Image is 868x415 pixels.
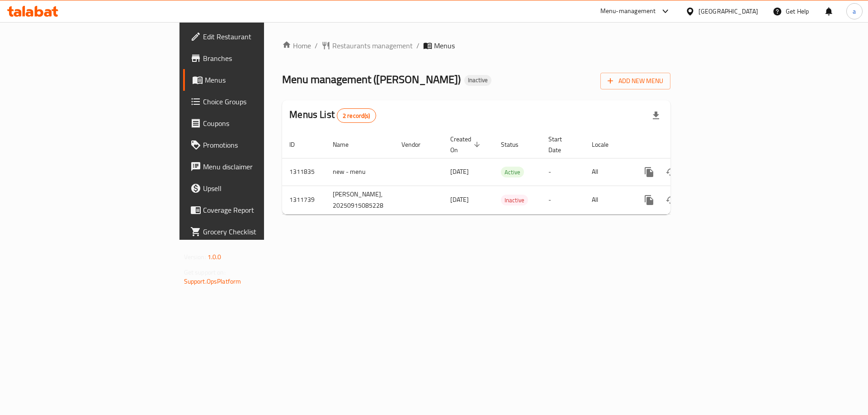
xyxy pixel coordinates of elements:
[203,53,317,64] span: Branches
[416,40,420,51] li: /
[608,75,663,87] span: Add New Menu
[184,251,206,263] span: Version:
[203,118,317,129] span: Coupons
[183,177,325,199] a: Upsell
[183,221,325,242] a: Grocery Checklist
[464,76,491,84] span: Inactive
[184,275,241,287] a: Support.OpsPlatform
[450,194,469,205] span: [DATE]
[548,134,574,155] span: Start Date
[183,26,325,47] a: Edit Restaurant
[183,134,325,156] a: Promotions
[501,195,528,205] div: Inactive
[289,108,376,123] h2: Menus List
[333,139,360,150] span: Name
[282,69,461,89] span: Menu management ( [PERSON_NAME] )
[321,40,413,51] a: Restaurants management
[183,156,325,177] a: Menu disclaimer
[585,158,631,186] td: All
[205,75,317,85] span: Menus
[501,195,528,205] span: Inactive
[592,139,620,150] span: Locale
[585,186,631,214] td: All
[325,158,394,186] td: new - menu
[203,183,317,194] span: Upsell
[464,75,491,86] div: Inactive
[203,31,317,42] span: Edit Restaurant
[450,166,469,177] span: [DATE]
[698,6,758,16] div: [GEOGRAPHIC_DATA]
[541,158,585,186] td: -
[203,96,317,107] span: Choice Groups
[450,134,483,155] span: Created On
[203,161,317,172] span: Menu disclaimer
[203,205,317,215] span: Coverage Report
[183,112,325,134] a: Coupons
[401,139,432,150] span: Vendor
[638,189,660,211] button: more
[501,139,530,150] span: Status
[638,161,660,183] button: more
[183,199,325,221] a: Coverage Report
[501,167,524,177] div: Active
[183,91,325,112] a: Choice Groups
[184,266,226,278] span: Get support on:
[660,161,682,183] button: Change Status
[183,47,325,69] a: Branches
[501,167,524,177] span: Active
[183,69,325,91] a: Menus
[337,112,376,120] span: 2 record(s)
[337,108,376,123] div: Total records count
[289,139,307,150] span: ID
[541,186,585,214] td: -
[434,40,455,51] span: Menus
[208,251,222,263] span: 1.0.0
[203,226,317,237] span: Grocery Checklist
[282,131,732,214] table: enhanced table
[660,189,682,211] button: Change Status
[600,6,656,17] div: Menu-management
[645,105,667,126] div: Export file
[332,40,413,51] span: Restaurants management
[325,186,394,214] td: [PERSON_NAME], 20250915085228
[853,6,856,16] span: a
[600,73,670,89] button: Add New Menu
[203,140,317,150] span: Promotions
[631,131,732,159] th: Actions
[282,40,670,51] nav: breadcrumb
